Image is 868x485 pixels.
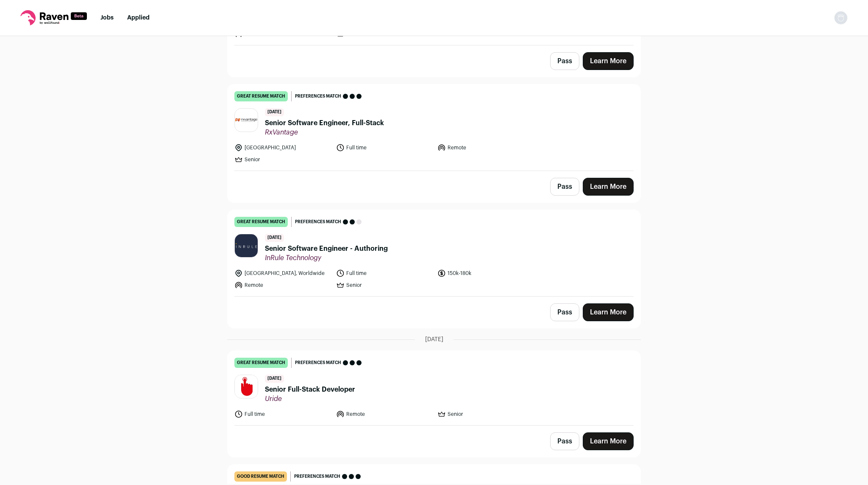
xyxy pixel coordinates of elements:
[235,375,258,398] img: 497bdb8e91f4b2b18b1d3ea8e0b8e4edc1e1975ddbc3238e8d68e977567c4f41.jpg
[583,432,634,450] a: Learn More
[583,52,634,70] a: Learn More
[265,244,388,254] span: Senior Software Engineer - Authoring
[550,52,579,70] button: Pass
[265,375,284,383] span: [DATE]
[336,269,433,278] li: Full time
[583,178,634,196] a: Learn More
[265,108,284,116] span: [DATE]
[234,358,288,368] div: great resume match
[234,281,331,289] li: Remote
[265,118,384,128] span: Senior Software Engineer, Full-Stack
[834,11,848,25] button: Open dropdown
[127,15,150,21] a: Applied
[265,128,384,137] span: RxVantage
[235,118,258,122] img: 1f9958bde26d3e4cd89f6c5ac529b5acafdd0060d66cdd10a21d15c927b32369.jpg
[425,335,443,344] span: [DATE]
[228,84,640,171] a: great resume match Preferences match [DATE] Senior Software Engineer, Full-Stack RxVantage [GEOGR...
[100,15,114,21] a: Jobs
[550,303,579,321] button: Pass
[295,92,341,101] span: Preferences match
[234,143,331,152] li: [GEOGRAPHIC_DATA]
[336,410,433,418] li: Remote
[295,218,341,226] span: Preferences match
[228,351,640,425] a: great resume match Preferences match [DATE] Senior Full-Stack Developer Uride Full time Remote Se...
[437,410,534,418] li: Senior
[235,234,258,257] img: fe7d3a745667097c3d8271fc14c07d8d88d08ebf15976b22764811e0b1b1b748.jpg
[294,472,340,481] span: Preferences match
[234,91,288,101] div: great resume match
[336,281,433,289] li: Senior
[265,395,355,403] span: Uride
[437,143,534,152] li: Remote
[234,155,331,164] li: Senior
[265,234,284,242] span: [DATE]
[234,471,287,482] div: good resume match
[834,11,848,25] img: nopic.png
[234,269,331,278] li: [GEOGRAPHIC_DATA], Worldwide
[550,432,579,450] button: Pass
[295,359,341,367] span: Preferences match
[265,384,355,395] span: Senior Full-Stack Developer
[336,143,433,152] li: Full time
[583,303,634,321] a: Learn More
[234,217,288,227] div: great resume match
[437,269,534,278] li: 150k-180k
[265,254,388,262] span: InRule Technology
[550,178,579,196] button: Pass
[228,210,640,296] a: great resume match Preferences match [DATE] Senior Software Engineer - Authoring InRule Technolog...
[234,410,331,418] li: Full time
